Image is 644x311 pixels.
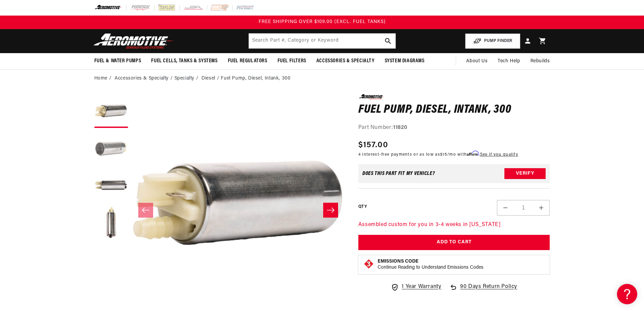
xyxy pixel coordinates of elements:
[378,265,483,271] p: Continue Reading to Understand Emissions Codes
[358,221,550,229] p: Assembled custom for you in 3-4 weeks in [US_STATE]
[316,58,375,65] span: Accessories & Specialty
[94,75,550,82] nav: breadcrumbs
[402,283,441,291] span: 1 Year Warranty
[378,259,483,271] button: Emissions CodeContinue Reading to Understand Emissions Codes
[525,53,555,69] summary: Rebuilds
[381,34,396,48] button: search button
[358,151,518,158] p: 4 interest-free payments or as low as /mo with .
[358,105,550,115] h1: Fuel Pump, Diesel, Intank, 300
[228,58,267,65] span: Fuel Regulators
[362,171,435,176] div: Does This part fit My vehicle?
[89,53,146,69] summary: Fuel & Water Pumps
[259,19,386,24] span: FREE SHIPPING OVER $109.00 (EXCL. FUEL TANKS)
[94,131,128,165] button: Load image 2 in gallery view
[201,75,215,82] a: Diesel
[92,33,176,49] img: Aeromotive
[115,75,174,82] li: Accessories & Specialty
[223,53,272,69] summary: Fuel Regulators
[358,204,367,210] label: QTY
[498,58,520,65] span: Tech Help
[94,169,128,202] button: Load image 3 in gallery view
[480,153,518,157] a: See if you qualify - Learn more about Affirm Financing (opens in modal)
[94,75,108,82] a: Home
[440,153,447,157] span: $15
[94,206,128,240] button: Load image 4 in gallery view
[393,125,407,130] strong: 11820
[380,53,430,69] summary: System Diagrams
[323,203,338,218] button: Slide right
[460,283,517,298] span: 90 Days Return Policy
[467,151,479,156] span: Affirm
[151,58,217,65] span: Fuel Cells, Tanks & Systems
[461,53,493,69] a: About Us
[378,259,419,264] strong: Emissions Code
[138,203,153,218] button: Slide left
[493,53,525,69] summary: Tech Help
[272,53,311,69] summary: Fuel Filters
[311,53,380,69] summary: Accessories & Specialty
[504,168,546,179] button: Verify
[278,58,306,65] span: Fuel Filters
[449,283,517,298] a: 90 Days Return Policy
[174,75,200,82] li: Specialty
[249,34,396,48] input: Search by Part Number, Category or Keyword
[385,58,425,65] span: System Diagrams
[465,34,520,49] button: PUMP FINDER
[146,53,222,69] summary: Fuel Cells, Tanks & Systems
[358,235,550,250] button: Add to Cart
[221,75,290,82] li: Fuel Pump, Diesel, Intank, 300
[530,58,550,65] span: Rebuilds
[363,259,374,269] img: Emissions code
[358,124,550,132] div: Part Number:
[94,94,128,128] button: Load image 1 in gallery view
[94,58,141,65] span: Fuel & Water Pumps
[466,59,487,64] span: About Us
[358,139,388,151] span: $157.00
[391,283,441,291] a: 1 Year Warranty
